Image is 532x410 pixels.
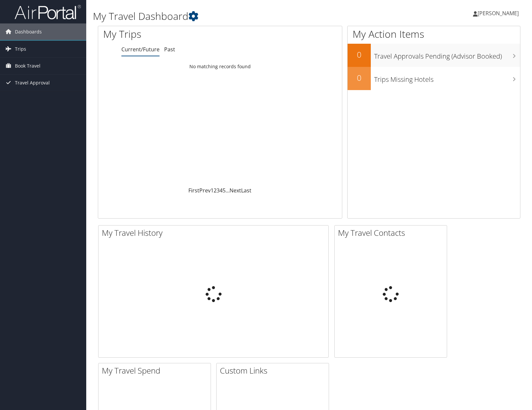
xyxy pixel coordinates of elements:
a: 5 [223,187,226,194]
h2: 0 [348,49,371,60]
a: Current/Future [121,46,160,53]
a: 0Travel Approvals Pending (Advisor Booked) [348,44,520,67]
img: airportal-logo.png [15,4,81,20]
span: … [226,187,230,194]
span: [PERSON_NAME] [478,10,519,17]
span: Trips [15,41,26,57]
a: Past [164,46,175,53]
a: 1 [211,187,214,194]
span: Book Travel [15,58,40,74]
h3: Travel Approvals Pending (Advisor Booked) [374,48,520,61]
span: Travel Approval [15,75,50,91]
a: Last [241,187,251,194]
a: 3 [217,187,220,194]
a: [PERSON_NAME] [473,3,525,23]
h2: My Travel History [102,227,328,238]
a: Next [230,187,241,194]
a: 0Trips Missing Hotels [348,67,520,90]
a: Prev [199,187,211,194]
span: Dashboards [15,24,42,40]
a: 4 [220,187,223,194]
a: 2 [214,187,217,194]
h3: Trips Missing Hotels [374,72,520,84]
h2: Custom Links [220,365,329,376]
a: First [188,187,199,194]
h2: 0 [348,72,371,83]
h1: My Trips [103,27,235,41]
h1: My Action Items [348,27,520,41]
h1: My Travel Dashboard [93,9,381,23]
td: No matching records found [98,61,342,73]
h2: My Travel Spend [102,365,211,376]
h2: My Travel Contacts [338,227,447,238]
